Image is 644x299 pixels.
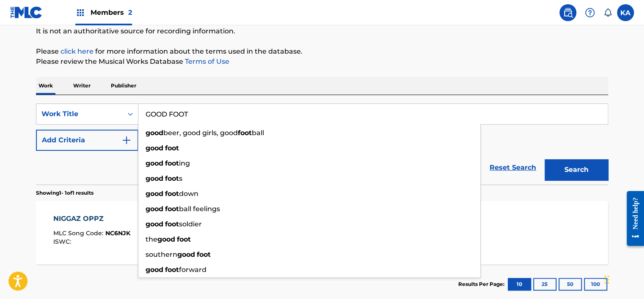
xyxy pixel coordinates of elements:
[146,266,163,274] strong: good
[559,278,582,291] button: 50
[508,278,531,291] button: 10
[602,258,644,299] iframe: Chat Widget
[71,77,93,95] p: Writer
[146,235,157,243] span: the
[581,4,598,21] div: Help
[165,144,179,152] strong: foot
[121,135,132,145] img: 9d2ae6d4665cec9f34b9.svg
[533,278,556,291] button: 25
[36,57,608,67] p: Please review the Musical Works Database
[146,190,163,198] strong: good
[61,47,94,55] a: click here
[146,205,163,213] strong: good
[146,174,163,182] strong: good
[177,250,195,258] strong: good
[179,220,202,228] span: soldier
[545,159,608,180] button: Search
[165,205,179,213] strong: foot
[604,267,609,292] div: Drag
[163,129,238,137] span: beer, good girls, good
[146,159,163,167] strong: good
[36,201,608,264] a: NIGGAZ OPPZMLC Song Code:NC6NJKISWC:Writers (1)[PERSON_NAME]Recording Artists (9)FYB [PERSON_NAME...
[485,158,540,177] a: Reset Search
[41,109,118,119] div: Work Title
[252,129,264,137] span: ball
[146,220,163,228] strong: good
[165,190,179,198] strong: foot
[91,8,132,17] span: Members
[559,4,576,21] a: Public Search
[183,57,229,65] a: Terms of Use
[584,278,607,291] button: 100
[128,8,132,16] span: 2
[179,174,182,182] span: s
[53,214,130,224] div: NIGGAZ OPPZ
[36,26,608,36] p: It is not an authoritative source for recording information.
[53,238,73,245] span: ISWC :
[179,190,198,198] span: down
[197,250,211,258] strong: foot
[179,159,190,167] span: ing
[165,220,179,228] strong: foot
[36,103,608,185] form: Search Form
[53,229,105,237] span: MLC Song Code :
[75,8,85,18] img: Top Rightsholders
[36,46,608,57] p: Please for more information about the terms used in the database.
[617,4,634,21] div: User Menu
[177,235,191,243] strong: foot
[146,250,177,258] span: southern
[105,229,130,237] span: NC6NJK
[10,6,43,19] img: MLC Logo
[36,77,55,95] p: Work
[165,159,179,167] strong: foot
[146,144,163,152] strong: good
[620,185,644,253] iframe: Resource Center
[563,8,573,18] img: search
[157,235,175,243] strong: good
[108,77,139,95] p: Publisher
[165,266,179,274] strong: foot
[146,129,163,137] strong: good
[458,280,506,288] p: Results Per Page:
[165,174,179,182] strong: foot
[179,205,220,213] span: ball feelings
[36,189,94,197] p: Showing 1 - 1 of 1 results
[238,129,252,137] strong: foot
[603,8,612,17] div: Notifications
[36,130,138,151] button: Add Criteria
[585,8,595,18] img: help
[179,266,206,274] span: forward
